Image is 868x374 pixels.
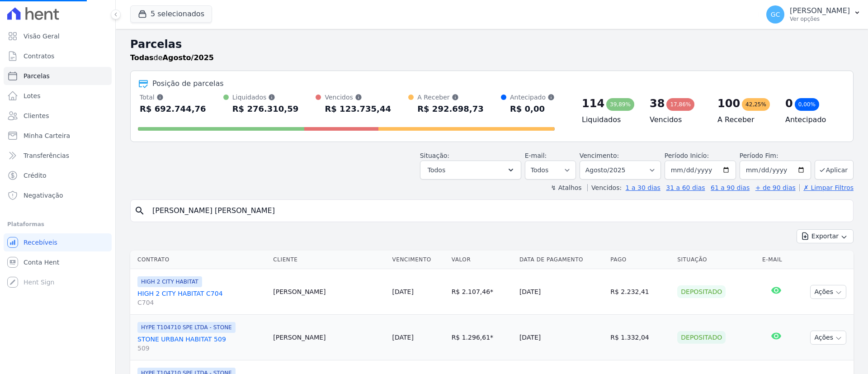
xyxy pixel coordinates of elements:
[448,251,516,269] th: Valor
[516,269,607,315] td: [DATE]
[674,251,759,269] th: Situação
[525,152,547,159] label: E-mail:
[24,32,60,41] span: Visão Geral
[130,53,154,62] strong: Todas
[269,315,388,360] td: [PERSON_NAME]
[137,276,202,287] span: HIGH 2 CITY HABITAT
[4,47,112,65] a: Contratos
[785,114,839,125] h4: Antecipado
[24,91,41,100] span: Lotes
[799,184,854,191] a: ✗ Limpar Filtros
[269,251,388,269] th: Cliente
[24,71,50,80] span: Parcelas
[325,102,391,116] div: R$ 123.735,44
[163,53,214,62] strong: Agosto/2025
[650,114,703,125] h4: Vencidos
[510,93,555,102] div: Antecipado
[606,98,634,111] div: 39,89%
[510,102,555,116] div: R$ 0,00
[4,107,112,125] a: Clientes
[755,184,796,191] a: + de 90 dias
[742,98,770,111] div: 42,25%
[417,102,484,116] div: R$ 292.698,73
[428,165,445,175] span: Todos
[420,152,449,159] label: Situação:
[607,315,674,360] td: R$ 1.332,04
[392,288,414,295] a: [DATE]
[137,322,236,333] span: HYPE T104710 SPE LTDA - STONE
[137,344,266,353] span: 509
[790,15,850,23] p: Ver opções
[4,253,112,271] a: Conta Hent
[24,151,69,160] span: Transferências
[587,184,622,191] label: Vencidos:
[759,251,793,269] th: E-mail
[551,184,581,191] label: ↯ Atalhos
[448,269,516,315] td: R$ 2.107,46
[4,147,112,165] a: Transferências
[24,131,70,140] span: Minha Carteira
[269,269,388,315] td: [PERSON_NAME]
[582,114,635,125] h4: Liquidados
[24,191,63,200] span: Negativação
[140,102,206,116] div: R$ 692.744,76
[417,93,484,102] div: A Receber
[582,96,604,111] div: 114
[7,219,108,230] div: Plataformas
[580,152,619,159] label: Vencimento:
[771,11,780,18] span: GC
[666,184,705,191] a: 31 a 60 dias
[420,161,521,180] button: Todos
[665,152,709,159] label: Período Inicío:
[797,229,854,243] button: Exportar
[130,52,214,63] p: de
[392,334,414,341] a: [DATE]
[4,166,112,185] a: Crédito
[4,27,112,45] a: Visão Geral
[137,298,266,307] span: C704
[4,67,112,85] a: Parcelas
[152,78,224,89] div: Posição de parcelas
[4,233,112,251] a: Recebíveis
[4,87,112,105] a: Lotes
[607,251,674,269] th: Pago
[516,315,607,360] td: [DATE]
[717,96,740,111] div: 100
[24,111,49,120] span: Clientes
[137,289,266,307] a: HIGH 2 CITY HABITAT C704C704
[24,171,47,180] span: Crédito
[389,251,448,269] th: Vencimento
[795,98,819,111] div: 0,00%
[137,335,266,353] a: STONE URBAN HABITAT 509509
[130,36,854,52] h2: Parcelas
[785,96,793,111] div: 0
[717,114,771,125] h4: A Receber
[740,151,811,161] label: Período Fim:
[790,6,850,15] p: [PERSON_NAME]
[325,93,391,102] div: Vencidos
[626,184,660,191] a: 1 a 30 dias
[232,93,299,102] div: Liquidados
[759,2,868,27] button: GC [PERSON_NAME] Ver opções
[232,102,299,116] div: R$ 276.310,59
[711,184,750,191] a: 61 a 90 dias
[140,93,206,102] div: Total
[607,269,674,315] td: R$ 2.232,41
[147,202,849,220] input: Buscar por nome do lote ou do cliente
[24,238,57,247] span: Recebíveis
[815,160,854,180] button: Aplicar
[516,251,607,269] th: Data de Pagamento
[810,331,846,345] button: Ações
[130,251,269,269] th: Contrato
[650,96,665,111] div: 38
[24,52,54,61] span: Contratos
[810,285,846,299] button: Ações
[4,127,112,145] a: Minha Carteira
[666,98,694,111] div: 17,86%
[130,5,212,23] button: 5 selecionados
[4,186,112,204] a: Negativação
[677,285,726,298] div: Depositado
[134,205,145,216] i: search
[677,331,726,344] div: Depositado
[448,315,516,360] td: R$ 1.296,61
